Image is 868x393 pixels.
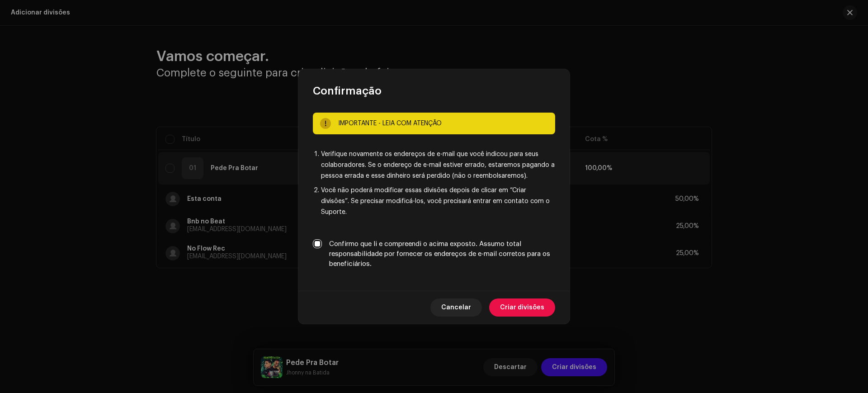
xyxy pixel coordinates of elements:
[329,239,555,269] label: Confirmo que li e compreendi o acima exposto. Assumo total responsabilidade por fornecer os ender...
[500,298,544,317] span: Criar divisões
[489,298,555,317] button: Criar divisões
[321,149,555,181] li: Verifique novamente os endereços de e-mail que você indicou para seus colaboradores. Se o endereç...
[313,84,382,98] span: Confirmação
[441,298,471,317] span: Cancelar
[338,118,548,129] div: IMPORTANTE - LEIA COM ATENÇÃO
[321,185,555,218] li: Você não poderá modificar essas divisões depois de clicar em “Criar divisões”. Se precisar modifi...
[430,298,482,317] button: Cancelar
